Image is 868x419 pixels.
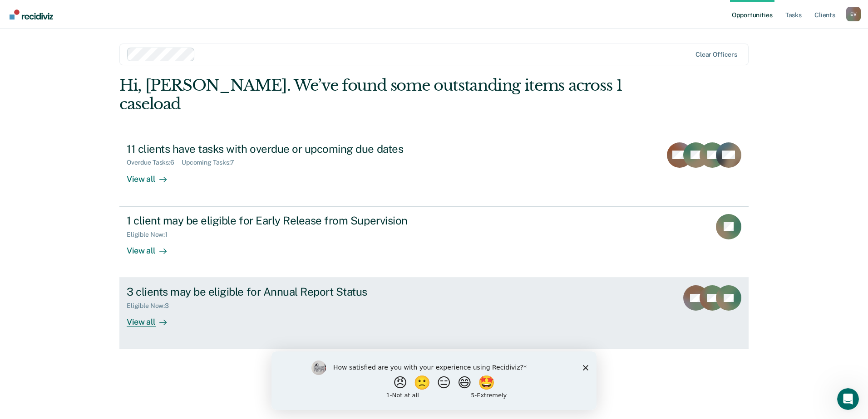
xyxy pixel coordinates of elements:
[127,231,175,239] div: Eligible Now : 1
[837,388,859,410] iframe: Intercom live chat
[127,159,182,166] div: Overdue Tasks : 6
[846,7,861,21] div: E V
[127,302,176,310] div: Eligible Now : 3
[695,51,737,58] div: Clear officers
[127,142,445,156] div: 11 clients have tasks with overdue or upcoming due dates
[127,166,178,184] div: View all
[119,76,623,113] div: Hi, [PERSON_NAME]. We’ve found some outstanding items across 1 caseload
[127,214,445,227] div: 1 client may be eligible for Early Release from Supervision
[127,238,178,256] div: View all
[271,351,597,410] iframe: Survey by Kim from Recidiviz
[182,159,242,166] div: Upcoming Tasks : 7
[846,7,861,21] button: Profile dropdown button
[127,285,445,298] div: 3 clients may be eligible for Annual Report Status
[10,10,53,19] img: Recidiviz
[119,206,749,278] a: 1 client may be eligible for Early Release from SupervisionEligible Now:1View all
[119,278,749,349] a: 3 clients may be eligible for Annual Report StatusEligible Now:3View all
[127,310,178,327] div: View all
[119,135,749,206] a: 11 clients have tasks with overdue or upcoming due datesOverdue Tasks:6Upcoming Tasks:7View all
